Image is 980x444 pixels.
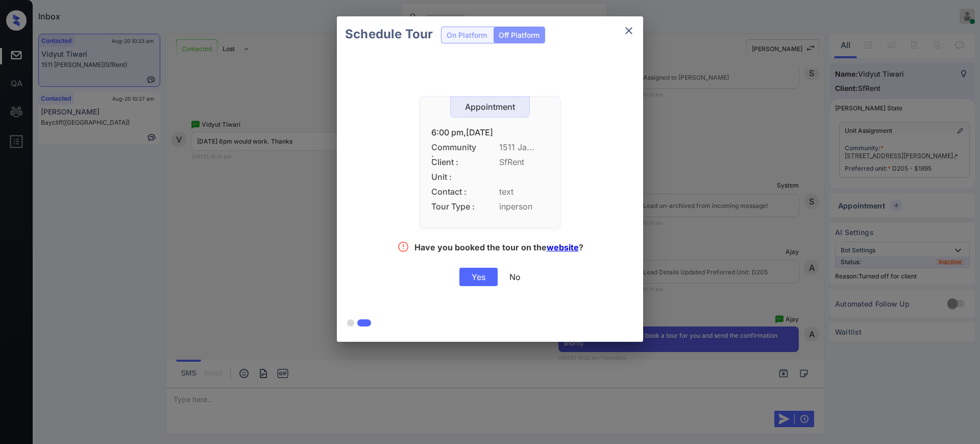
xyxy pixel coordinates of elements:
div: No [509,272,521,282]
span: Client : [431,157,477,167]
a: website [547,242,579,252]
span: 1511 Ja... [499,143,549,152]
span: SfRent [499,157,549,167]
span: Contact : [431,187,477,197]
div: 6:00 pm,[DATE] [431,128,549,137]
span: text [499,187,549,197]
span: Community : [431,143,477,152]
button: close [619,20,639,41]
span: inperson [499,202,549,212]
div: Yes [459,268,498,286]
span: Unit : [431,172,477,182]
h2: Schedule Tour [337,16,441,52]
div: Have you booked the tour on the ? [414,242,583,255]
span: Tour Type : [431,202,477,212]
div: Appointment [451,102,529,112]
